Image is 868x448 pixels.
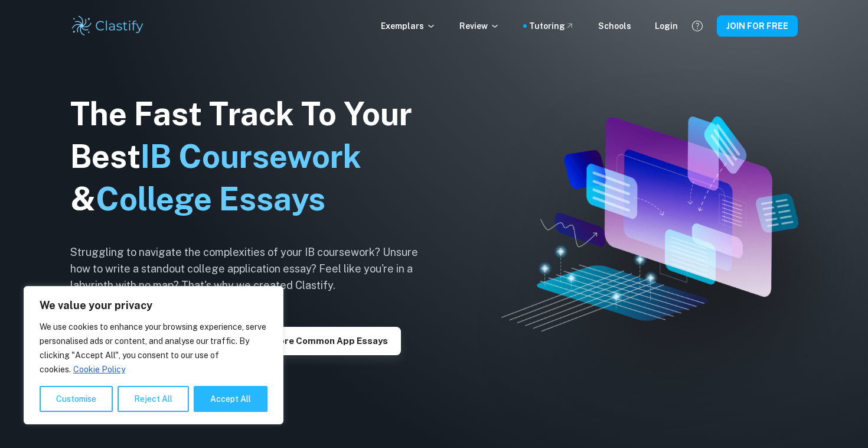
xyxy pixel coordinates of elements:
p: Review [459,20,500,33]
p: Exemplars [381,20,436,33]
a: Cookie Policy [73,364,126,375]
span: IB Coursework [141,138,361,175]
a: Schools [598,20,631,33]
a: Explore Common App essays [247,335,401,346]
div: We value your privacy [24,286,283,424]
h6: Struggling to navigate the complexities of your IB coursework? Unsure how to write a standout col... [70,244,436,294]
button: Reject All [118,386,189,412]
button: Customise [40,386,113,412]
button: JOIN FOR FREE [717,15,798,37]
button: Help and Feedback [687,16,707,36]
a: Login [655,20,678,33]
p: We use cookies to enhance your browsing experience, serve personalised ads or content, and analys... [40,320,267,376]
span: College Essays [96,180,325,217]
h1: The Fast Track To Your Best & [70,93,436,220]
p: We value your privacy [40,298,267,313]
img: Clastify logo [70,14,145,38]
button: Explore Common App essays [247,327,401,355]
img: Clastify hero [501,116,798,332]
a: Tutoring [529,20,575,33]
button: Accept All [194,386,267,412]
